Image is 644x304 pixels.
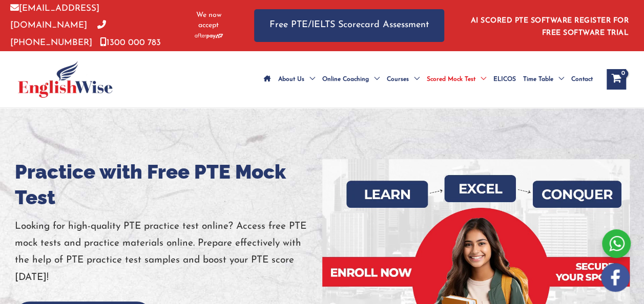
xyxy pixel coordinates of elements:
a: Scored Mock TestMenu Toggle [423,61,490,97]
span: Menu Toggle [409,61,420,97]
a: Contact [568,61,596,97]
nav: Site Navigation: Main Menu [260,61,596,97]
img: cropped-ew-logo [18,61,113,98]
a: Time TableMenu Toggle [520,61,568,97]
span: Contact [571,61,593,97]
a: CoursesMenu Toggle [383,61,423,97]
img: Afterpay-Logo [195,33,223,39]
span: Time Table [523,61,553,97]
span: Menu Toggle [369,61,380,97]
a: ELICOS [490,61,520,97]
a: View Shopping Cart, empty [607,69,626,90]
a: [PHONE_NUMBER] [10,21,106,47]
a: 1300 000 783 [100,38,161,47]
img: white-facebook.png [601,263,630,292]
a: Free PTE/IELTS Scorecard Assessment [254,9,444,41]
p: Looking for high-quality PTE practice test online? Access free PTE mock tests and practice materi... [15,218,322,286]
span: Menu Toggle [304,61,315,97]
span: ELICOS [493,61,516,97]
span: Courses [387,61,409,97]
span: Scored Mock Test [427,61,475,97]
span: About Us [278,61,304,97]
a: About UsMenu Toggle [275,61,319,97]
a: Online CoachingMenu Toggle [319,61,383,97]
span: Menu Toggle [553,61,564,97]
aside: Header Widget 1 [465,9,634,42]
span: We now accept [189,10,228,31]
a: [EMAIL_ADDRESS][DOMAIN_NAME] [10,4,99,30]
span: Menu Toggle [475,61,486,97]
span: Online Coaching [322,61,369,97]
h1: Practice with Free PTE Mock Test [15,159,322,210]
a: AI SCORED PTE SOFTWARE REGISTER FOR FREE SOFTWARE TRIAL [471,17,629,37]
